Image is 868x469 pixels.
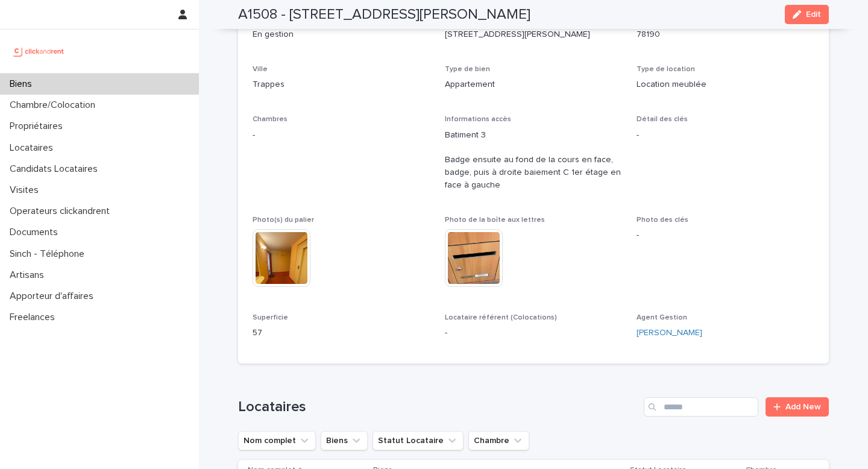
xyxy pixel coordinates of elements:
span: Edit [806,10,821,19]
p: - [637,229,814,242]
p: Documents [5,227,68,238]
h2: A1508 - [STREET_ADDRESS][PERSON_NAME] [238,6,530,24]
p: Biens [5,78,42,90]
p: Location meublée [637,78,814,91]
p: Visites [5,184,48,196]
button: Edit [785,5,829,24]
p: [STREET_ADDRESS][PERSON_NAME] [445,28,623,41]
span: Photo(s) du palier [253,216,314,224]
p: Batiment 3 Badge ensuite au fond de la cours en face, badge, puis à droite baiement C 1er étage e... [445,129,623,192]
p: Candidats Locataires [5,163,107,175]
p: Locataires [5,142,63,154]
span: Ville [253,66,268,73]
h1: Locataires [238,398,639,416]
span: Type de bien [445,66,490,73]
p: Sinch - Téléphone [5,248,94,260]
p: - [253,129,430,142]
p: Chambre/Colocation [5,99,105,111]
button: Nom complet [238,431,316,450]
span: Photo des clés [637,216,688,224]
span: Chambres [253,116,288,123]
p: Operateurs clickandrent [5,206,119,217]
a: [PERSON_NAME] [637,327,702,339]
p: 78190 [637,28,814,41]
p: Freelances [5,312,64,323]
button: Chambre [468,431,529,450]
span: Type de location [637,66,695,73]
button: Biens [321,431,368,450]
span: Add New [785,403,821,411]
p: Propriétaires [5,121,72,132]
span: Superficie [253,314,288,321]
span: Photo de la boîte aux lettres [445,216,545,224]
p: 57 [253,327,430,339]
p: Appartement [445,78,623,91]
p: Trappes [253,78,430,91]
span: Informations accès [445,116,511,123]
span: Détail des clés [637,116,688,123]
p: Apporteur d'affaires [5,291,103,302]
p: - [637,129,814,142]
p: En gestion [253,28,430,41]
p: - [445,327,623,339]
img: UCB0brd3T0yccxBKYDjQ [10,39,68,63]
button: Statut Locataire [373,431,464,450]
span: Locataire référent (Colocations) [445,314,557,321]
input: Search [644,397,758,417]
p: Artisans [5,269,54,281]
span: Agent Gestion [637,314,687,321]
a: Add New [766,397,829,417]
